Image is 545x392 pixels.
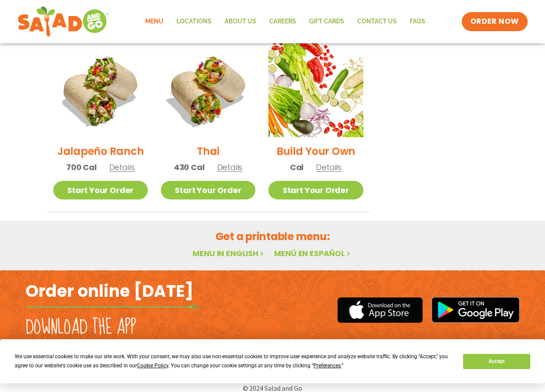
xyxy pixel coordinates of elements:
[290,161,304,173] span: Cal
[197,144,219,159] h2: Thai
[268,181,363,199] a: Start Your Order
[470,16,519,27] span: ORDER NOW
[277,144,356,159] h2: Build Your Own
[139,12,432,32] nav: Menu
[170,12,218,32] a: Locations
[313,363,341,369] span: Preferences
[337,296,423,324] img: appstore
[26,305,199,309] img: fork
[463,354,530,369] button: Accept
[263,12,303,32] a: Careers
[462,12,528,31] a: ORDER NOW
[17,4,109,39] img: new-SAG-logo-768×292
[53,181,148,199] a: Start Your Order
[109,162,135,173] span: Details
[303,12,351,32] a: GIFT CARDS
[57,144,144,159] h2: Jalapeño Ranch
[139,12,170,32] a: Menu
[217,162,243,173] span: Details
[53,43,148,137] img: Product photo for Jalapeño Ranch Wrap
[193,248,265,259] a: Menu in English
[274,248,352,259] a: Menú en español
[66,161,97,173] span: 700 Cal
[26,315,136,340] h2: Download the app
[47,229,499,244] h2: Get a printable menu:
[431,297,520,323] img: google_play
[161,181,255,199] a: Start Your Order
[26,280,193,302] h2: Order online [DATE]
[15,352,453,370] div: We use essential cookies to make our site work. With your consent, we may also use non-essential ...
[403,12,432,32] a: FAQs
[161,43,255,137] img: Product photo for Thai Wrap
[174,161,205,173] span: 430 Cal
[351,12,403,32] a: Contact Us
[137,363,168,369] span: Cookie Policy
[268,43,363,137] img: Product photo for Build Your Own
[316,162,342,173] span: Details
[218,12,263,32] a: About Us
